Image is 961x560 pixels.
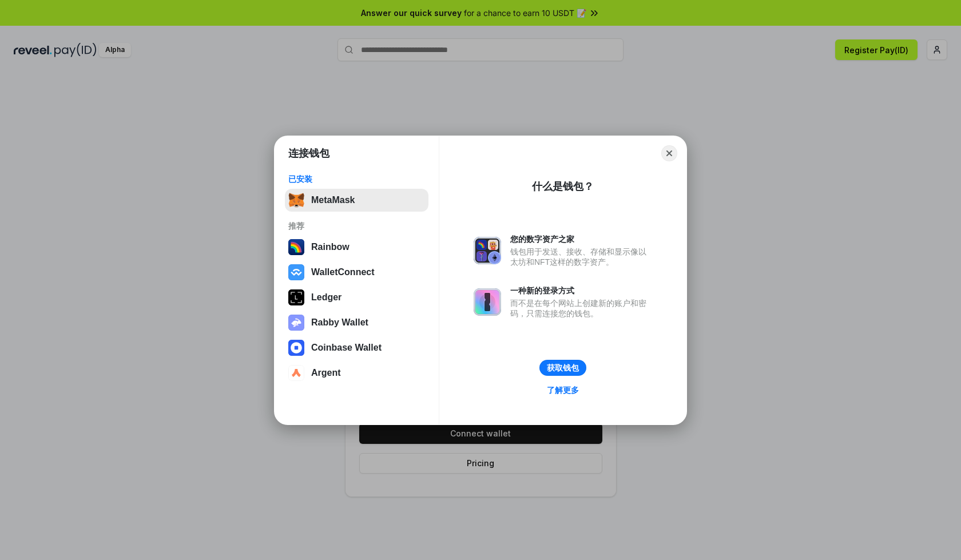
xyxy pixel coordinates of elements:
[311,368,341,378] div: Argent
[532,180,594,193] div: 什么是钱包？
[510,298,652,319] div: 而不是在每个网站上创建新的账户和密码，只需连接您的钱包。
[288,340,304,356] img: svg+xml,%3Csvg%20width%3D%2228%22%20height%3D%2228%22%20viewBox%3D%220%200%2028%2028%22%20fill%3D...
[510,247,652,267] div: 钱包用于发送、接收、存储和显示像以太坊和NFT这样的数字资产。
[288,365,304,381] img: svg+xml,%3Csvg%20width%3D%2228%22%20height%3D%2228%22%20viewBox%3D%220%200%2028%2028%22%20fill%3D...
[661,145,677,161] button: Close
[311,292,341,303] div: Ledger
[285,311,428,334] button: Rabby Wallet
[474,288,501,316] img: svg+xml,%3Csvg%20xmlns%3D%22http%3A%2F%2Fwww.w3.org%2F2000%2Fsvg%22%20fill%3D%22none%22%20viewBox...
[474,237,501,264] img: svg+xml,%3Csvg%20xmlns%3D%22http%3A%2F%2Fwww.w3.org%2F2000%2Fsvg%22%20fill%3D%22none%22%20viewBox...
[311,195,355,205] div: MetaMask
[288,289,304,305] img: svg+xml,%3Csvg%20xmlns%3D%22http%3A%2F%2Fwww.w3.org%2F2000%2Fsvg%22%20width%3D%2228%22%20height%3...
[288,221,425,231] div: 推荐
[285,236,428,259] button: Rainbow
[288,146,329,160] h1: 连接钱包
[288,315,304,331] img: svg+xml,%3Csvg%20xmlns%3D%22http%3A%2F%2Fwww.w3.org%2F2000%2Fsvg%22%20fill%3D%22none%22%20viewBox...
[540,383,586,398] a: 了解更多
[510,234,652,244] div: 您的数字资产之家
[311,242,350,252] div: Rainbow
[311,317,368,328] div: Rabby Wallet
[285,336,428,359] button: Coinbase Wallet
[539,360,586,376] button: 获取钱包
[288,264,304,280] img: svg+xml,%3Csvg%20width%3D%2228%22%20height%3D%2228%22%20viewBox%3D%220%200%2028%2028%22%20fill%3D...
[547,363,579,373] div: 获取钱包
[288,174,425,184] div: 已安装
[311,343,382,353] div: Coinbase Wallet
[288,192,304,208] img: svg+xml,%3Csvg%20fill%3D%22none%22%20height%3D%2233%22%20viewBox%3D%220%200%2035%2033%22%20width%...
[510,285,652,296] div: 一种新的登录方式
[311,267,375,277] div: WalletConnect
[285,189,428,212] button: MetaMask
[547,385,579,395] div: 了解更多
[285,286,428,309] button: Ledger
[285,362,428,384] button: Argent
[285,261,428,284] button: WalletConnect
[288,239,304,255] img: svg+xml,%3Csvg%20width%3D%22120%22%20height%3D%22120%22%20viewBox%3D%220%200%20120%20120%22%20fil...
